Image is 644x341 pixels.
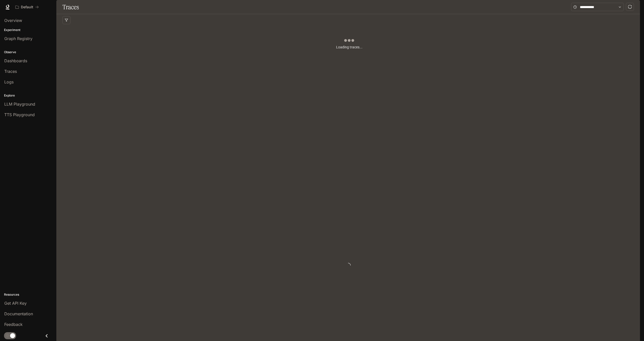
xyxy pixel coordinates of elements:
span: loading [346,263,351,268]
p: Default [21,5,33,9]
button: All workspaces [13,2,41,12]
h1: Traces [62,2,79,12]
article: Loading traces... [336,44,363,50]
span: sync [628,5,632,9]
